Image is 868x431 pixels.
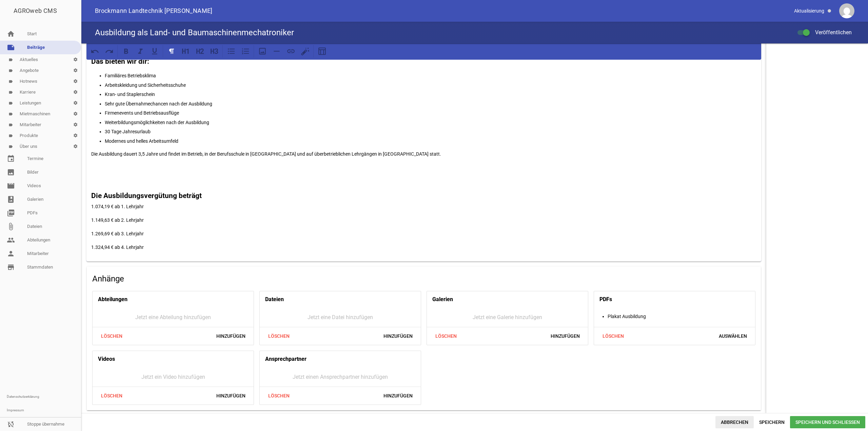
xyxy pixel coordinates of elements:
i: settings [70,54,81,65]
i: image [7,168,15,176]
i: label [8,90,13,95]
span: Löschen [262,390,295,402]
h4: Dateien [265,294,284,305]
i: home [7,30,15,38]
h4: Galerien [432,294,453,305]
i: label [8,68,13,73]
span: Speichern und Schließen [790,416,865,428]
p: Arbeitskleidung und Sicherheitsschuhe [105,81,756,89]
span: Löschen [95,390,128,402]
i: note [7,43,15,52]
i: store_mall_directory [7,263,15,271]
i: settings [70,130,81,141]
p: 1.149,63 € ab 2. Lehrjahr [91,216,756,224]
strong: Das bieten wir dir: [91,57,149,65]
i: event [7,155,15,163]
p: Kran- und Staplerschein [105,90,756,98]
span: Hinzufügen [378,330,418,342]
div: Jetzt einen Ansprechpartner hinzufügen [260,367,421,387]
i: picture_as_pdf [7,209,15,217]
h4: Abteilungen [98,294,127,305]
div: Jetzt eine Abteilung hinzufügen [93,308,254,327]
p: Familiäres Betriebsklima [105,72,756,80]
span: Hinzufügen [378,390,418,402]
h4: PDFs [599,294,612,305]
i: sync_disabled [7,420,15,428]
span: Löschen [262,330,295,342]
i: settings [70,76,81,87]
div: Jetzt eine Galerie hinzufügen [427,308,588,327]
p: Die Ausbildung dauert 3,5 Jahre und findet im Betrieb, in der Berufsschule in [GEOGRAPHIC_DATA] u... [91,150,756,158]
p: Sehr gute Übernahmechancen nach der Ausbildung [105,100,756,108]
span: Löschen [597,330,629,342]
h4: Ansprechpartner [265,354,307,365]
div: Jetzt eine Datei hinzufügen [260,308,421,327]
i: label [8,58,13,62]
span: Auswählen [713,330,752,342]
span: Löschen [95,330,128,342]
i: person [7,250,15,258]
span: Hinzufügen [211,330,251,342]
span: Hinzufügen [545,330,585,342]
i: label [8,144,13,149]
p: 30 Tage Jahresurlaub [105,128,756,136]
span: Löschen [430,330,462,342]
li: Plakat Ausbildung [608,312,755,320]
span: Abbrechen [715,416,754,428]
p: Firmenevents und Betriebsausflüge [105,109,756,117]
i: settings [70,98,81,109]
p: Modernes und helles Arbeitsumfeld [105,137,756,145]
i: settings [70,119,81,130]
strong: Die Ausbildungsvergütung beträgt [91,192,202,200]
h4: Anhänge [92,273,755,284]
span: Brockmann Landtechnik [PERSON_NAME] [95,8,213,14]
i: settings [70,65,81,76]
i: settings [70,141,81,152]
span: Hinzufügen [211,390,251,402]
div: Jetzt ein Video hinzufügen [93,367,254,387]
i: movie [7,182,15,190]
i: label [8,112,13,116]
p: 1.269,69 € ab 3. Lehrjahr [91,230,756,238]
i: label [8,123,13,127]
h4: Ausbildung als Land- und Baumaschinenmechatroniker [95,27,294,38]
p: Weiterbildungsmöglichkeiten nach der Ausbildung [105,118,756,126]
i: label [8,134,13,138]
p: 1.324,94 € ab 4. Lehrjahr [91,243,756,251]
p: 1.074,19 € ab 1. Lehrjahr [91,202,756,211]
i: photo_album [7,195,15,203]
i: label [8,79,13,84]
i: attach_file [7,222,15,231]
span: Veröffentlichen [807,29,852,36]
i: settings [70,109,81,119]
i: people [7,236,15,244]
h4: Videos [98,354,115,365]
span: Speichern [754,416,790,428]
i: settings [70,87,81,98]
i: label [8,101,13,105]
